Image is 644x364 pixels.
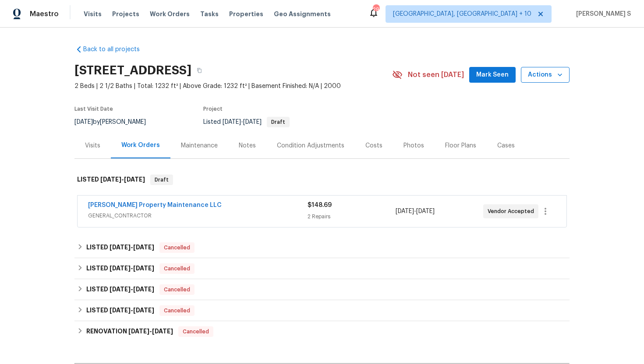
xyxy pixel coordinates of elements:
[223,119,262,125] span: -
[74,119,93,125] span: [DATE]
[133,307,154,313] span: [DATE]
[160,306,194,315] span: Cancelled
[74,45,159,54] a: Back to all projects
[85,141,100,150] div: Visits
[74,300,570,321] div: LISTED [DATE]-[DATE]Cancelled
[86,242,154,253] h6: LISTED
[179,327,212,336] span: Cancelled
[88,211,308,220] span: GENERAL_CONTRACTOR
[308,212,395,221] div: 2 Repairs
[88,202,222,208] a: [PERSON_NAME] Property Maintenance LLC
[86,326,173,337] h6: RENOVATION
[203,119,290,125] span: Listed
[121,141,160,150] div: Work Orders
[30,10,59,18] span: Maestro
[152,328,173,334] span: [DATE]
[110,244,131,250] span: [DATE]
[74,258,570,279] div: LISTED [DATE]-[DATE]Cancelled
[74,166,570,194] div: LISTED [DATE]-[DATE]Draft
[277,141,344,150] div: Condition Adjustments
[112,10,139,18] span: Projects
[396,207,435,216] span: -
[223,119,241,125] span: [DATE]
[573,10,631,18] span: [PERSON_NAME] S
[403,141,424,150] div: Photos
[110,286,154,292] span: -
[200,11,219,17] span: Tasks
[74,279,570,300] div: LISTED [DATE]-[DATE]Cancelled
[86,284,154,295] h6: LISTED
[74,321,570,342] div: RENOVATION [DATE]-[DATE]Cancelled
[521,67,570,83] button: Actions
[74,82,392,91] span: 2 Beds | 2 1/2 Baths | Total: 1232 ft² | Above Grade: 1232 ft² | Basement Finished: N/A | 2000
[100,176,145,182] span: -
[191,63,207,78] button: Copy Address
[365,141,382,150] div: Costs
[133,244,154,250] span: [DATE]
[416,208,435,214] span: [DATE]
[128,328,149,334] span: [DATE]
[239,141,256,150] div: Notes
[181,141,218,150] div: Maintenance
[160,285,194,294] span: Cancelled
[77,175,145,185] h6: LISTED
[497,141,515,150] div: Cases
[86,263,154,274] h6: LISTED
[274,10,331,18] span: Geo Assignments
[160,264,194,273] span: Cancelled
[86,305,154,316] h6: LISTED
[110,307,131,313] span: [DATE]
[151,175,172,184] span: Draft
[84,10,102,18] span: Visits
[74,106,113,112] span: Last Visit Date
[229,10,263,18] span: Properties
[476,70,509,80] span: Mark Seen
[445,141,476,150] div: Floor Plans
[133,265,154,271] span: [DATE]
[74,117,156,127] div: by [PERSON_NAME]
[373,5,379,14] div: 297
[110,265,131,271] span: [DATE]
[308,202,332,208] span: $148.69
[408,70,464,79] span: Not seen [DATE]
[243,119,262,125] span: [DATE]
[469,67,516,83] button: Mark Seen
[528,70,563,80] span: Actions
[133,286,154,292] span: [DATE]
[110,244,154,250] span: -
[74,66,191,75] h2: [STREET_ADDRESS]
[124,176,145,182] span: [DATE]
[110,286,131,292] span: [DATE]
[488,207,538,216] span: Vendor Accepted
[100,176,121,182] span: [DATE]
[203,106,223,112] span: Project
[128,328,173,334] span: -
[396,208,414,214] span: [DATE]
[150,10,190,18] span: Work Orders
[110,307,154,313] span: -
[160,243,194,252] span: Cancelled
[74,237,570,258] div: LISTED [DATE]-[DATE]Cancelled
[110,265,154,271] span: -
[393,10,531,18] span: [GEOGRAPHIC_DATA], [GEOGRAPHIC_DATA] + 10
[268,119,289,125] span: Draft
